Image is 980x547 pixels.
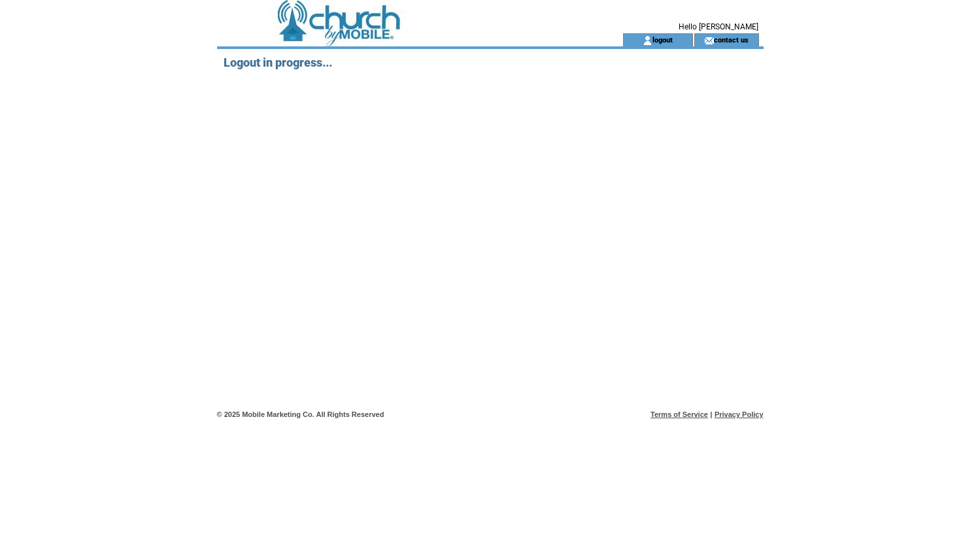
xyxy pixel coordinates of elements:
[710,410,712,418] span: |
[704,35,714,46] img: contact_us_icon.gif
[715,410,764,418] a: Privacy Policy
[224,56,332,69] span: Logout in progress...
[217,410,384,418] span: © 2025 Mobile Marketing Co. All Rights Reserved
[652,35,673,44] a: logout
[643,35,652,46] img: account_icon.gif
[714,35,749,44] a: contact us
[679,22,758,31] span: Hello [PERSON_NAME]
[651,410,708,418] a: Terms of Service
